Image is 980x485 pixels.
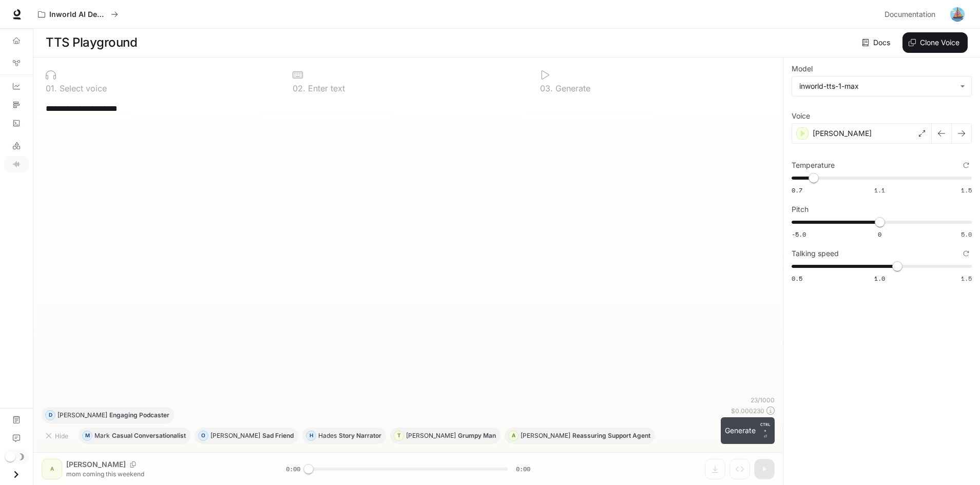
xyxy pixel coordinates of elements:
[42,428,74,444] button: Hide
[880,4,943,25] a: Documentation
[760,421,771,434] p: CTRL +
[792,162,835,169] p: Temperature
[4,55,29,71] a: Graph Registry
[49,10,107,19] p: Inworld AI Demos
[5,464,28,485] button: Open drawer
[792,230,806,239] span: -5.0
[731,406,764,415] p: $ 0.000230
[721,417,775,444] button: GenerateCTRL +⏎
[540,84,553,92] p: 0 3 .
[751,396,775,404] p: 23 / 1000
[305,84,345,92] p: Enter text
[961,274,972,283] span: 1.5
[293,84,305,92] p: 0 2 .
[112,433,186,439] p: Casual Conversationalist
[813,128,872,139] p: [PERSON_NAME]
[792,206,809,213] p: Pitch
[521,433,570,439] p: [PERSON_NAME]
[960,160,972,171] button: Reset to default
[874,274,885,283] span: 1.0
[4,32,29,49] a: Overview
[5,451,15,462] span: Dark mode toggle
[406,433,456,439] p: [PERSON_NAME]
[210,433,260,439] p: [PERSON_NAME]
[878,230,881,239] span: 0
[262,433,294,439] p: Sad Friend
[195,428,298,444] button: O[PERSON_NAME]Sad Friend
[302,428,386,444] button: HHadesStory Narrator
[792,274,802,283] span: 0.5
[961,186,972,195] span: 1.5
[553,84,590,92] p: Generate
[4,430,29,447] a: Feedback
[572,433,650,439] p: Reassuring Support Agent
[792,250,839,257] p: Talking speed
[4,96,29,113] a: Traces
[4,412,29,428] a: Documentation
[46,32,137,53] h1: TTS Playground
[950,7,965,22] img: User avatar
[42,407,174,423] button: D[PERSON_NAME]Engaging Podcaster
[505,428,655,444] button: A[PERSON_NAME]Reassuring Support Agent
[46,84,57,92] p: 0 1 .
[199,428,208,444] div: O
[390,428,501,444] button: T[PERSON_NAME]Grumpy Man
[339,433,381,439] p: Story Narrator
[792,186,802,195] span: 0.7
[394,428,403,444] div: T
[947,4,968,25] button: User avatar
[799,81,955,91] div: inworld-tts-1-max
[4,115,29,131] a: Logs
[960,248,972,259] button: Reset to default
[4,138,29,154] a: LLM Playground
[874,186,885,195] span: 1.1
[760,421,771,440] p: ⏎
[94,433,110,439] p: Mark
[57,412,107,418] p: [PERSON_NAME]
[79,428,190,444] button: MMarkCasual Conversationalist
[961,230,972,239] span: 5.0
[306,428,316,444] div: H
[83,428,92,444] div: M
[46,407,55,423] div: D
[57,84,107,92] p: Select voice
[792,76,971,96] div: inworld-tts-1-max
[792,65,813,72] p: Model
[885,8,935,21] span: Documentation
[902,32,968,53] button: Clone Voice
[318,433,337,439] p: Hades
[33,4,123,25] button: All workspaces
[860,32,894,53] a: Docs
[109,412,169,418] p: Engaging Podcaster
[509,428,518,444] div: A
[458,433,496,439] p: Grumpy Man
[4,78,29,94] a: Dashboards
[4,156,29,172] a: TTS Playground
[792,112,810,120] p: Voice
